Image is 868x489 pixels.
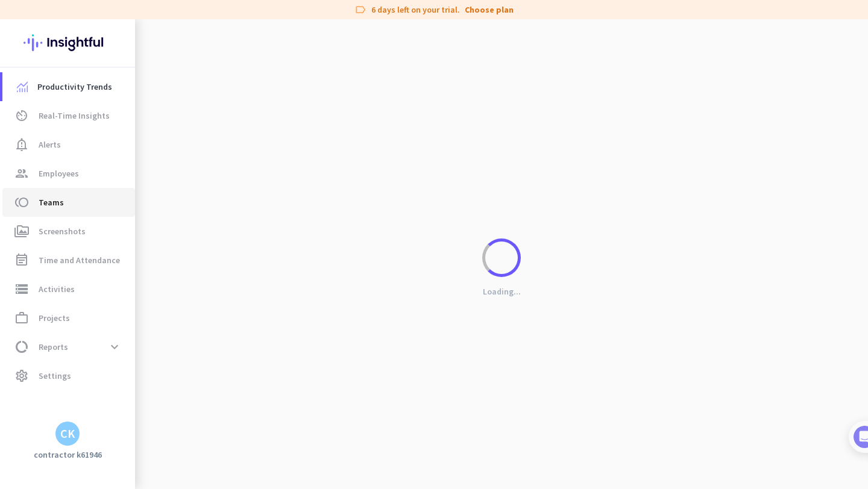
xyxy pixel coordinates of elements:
[2,332,135,361] a: data_usageReportsexpand_more
[104,336,125,358] button: expand_more
[37,79,112,94] span: Productivity Trends
[354,4,366,16] i: label
[60,428,75,440] div: CK
[2,188,135,217] a: tollTeams
[2,304,135,332] a: work_outlineProjects
[39,166,79,181] span: Employees
[465,4,514,16] a: Choose plan
[2,361,135,390] a: settingsSettings
[17,81,28,92] img: menu-item
[14,224,29,238] i: perm_media
[483,286,521,297] p: Loading...
[39,369,71,383] span: Settings
[39,108,110,123] span: Real-Time Insights
[39,311,70,325] span: Projects
[14,282,29,296] i: storage
[14,311,29,325] i: work_outline
[39,195,64,210] span: Teams
[14,137,29,152] i: notification_important
[39,253,120,267] span: Time and Attendance
[2,275,135,304] a: storageActivities
[2,217,135,246] a: perm_mediaScreenshots
[2,101,135,130] a: av_timerReal-Time Insights
[2,159,135,188] a: groupEmployees
[39,340,68,354] span: Reports
[14,195,29,210] i: toll
[2,72,135,101] a: menu-itemProductivity Trends
[39,224,86,238] span: Screenshots
[14,340,29,354] i: data_usage
[14,253,29,267] i: event_note
[2,246,135,275] a: event_noteTime and Attendance
[24,19,112,66] img: Insightful logo
[14,166,29,181] i: group
[14,369,29,383] i: settings
[2,130,135,159] a: notification_importantAlerts
[39,137,61,152] span: Alerts
[14,108,29,123] i: av_timer
[39,282,75,296] span: Activities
